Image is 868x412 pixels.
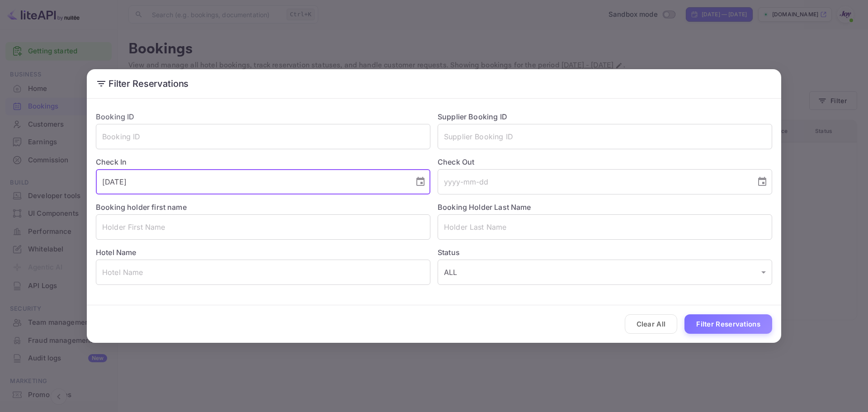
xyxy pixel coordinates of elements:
label: Hotel Name [96,248,137,257]
button: Choose date [753,173,771,191]
label: Booking ID [96,112,135,121]
label: Check Out [438,156,772,167]
button: Clear All [625,314,678,334]
label: Status [438,247,772,258]
input: Holder Last Name [438,214,772,240]
label: Check In [96,156,430,167]
input: Holder First Name [96,214,430,240]
input: Supplier Booking ID [438,124,772,149]
label: Booking holder first name [96,203,187,212]
input: Booking ID [96,124,430,149]
h2: Filter Reservations [87,69,781,98]
div: ALL [438,260,772,285]
label: Booking Holder Last Name [438,203,531,212]
button: Filter Reservations [684,314,772,334]
label: Supplier Booking ID [438,112,507,121]
input: Hotel Name [96,260,430,285]
button: Choose date, selected date is Oct 10, 2025 [411,173,429,191]
input: yyyy-mm-dd [96,169,408,194]
input: yyyy-mm-dd [438,169,750,194]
